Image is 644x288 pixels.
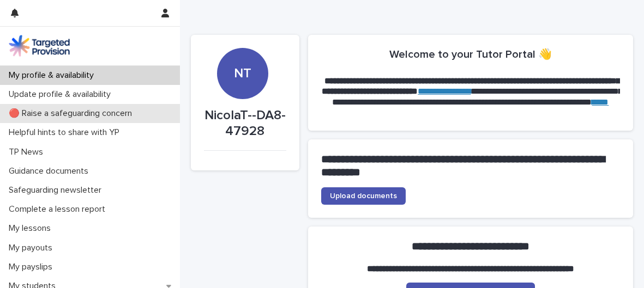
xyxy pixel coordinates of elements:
p: 🔴 Raise a safeguarding concern [4,108,141,119]
p: Update profile & availability [4,89,119,100]
p: My payslips [4,262,61,272]
p: Guidance documents [4,166,97,176]
p: Safeguarding newsletter [4,185,110,195]
p: My lessons [4,223,59,234]
img: M5nRWzHhSzIhMunXDL62 [9,35,70,57]
p: My profile & availability [4,70,103,81]
a: Upload documents [321,187,406,205]
div: NT [217,15,268,82]
p: NicolaT--DA8-47928 [204,108,286,139]
span: Upload documents [330,192,397,200]
p: Helpful hints to share with YP [4,127,128,138]
p: Complete a lesson report [4,204,114,215]
p: TP News [4,147,52,157]
h2: Welcome to your Tutor Portal 👋 [389,48,552,61]
p: My payouts [4,243,61,253]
